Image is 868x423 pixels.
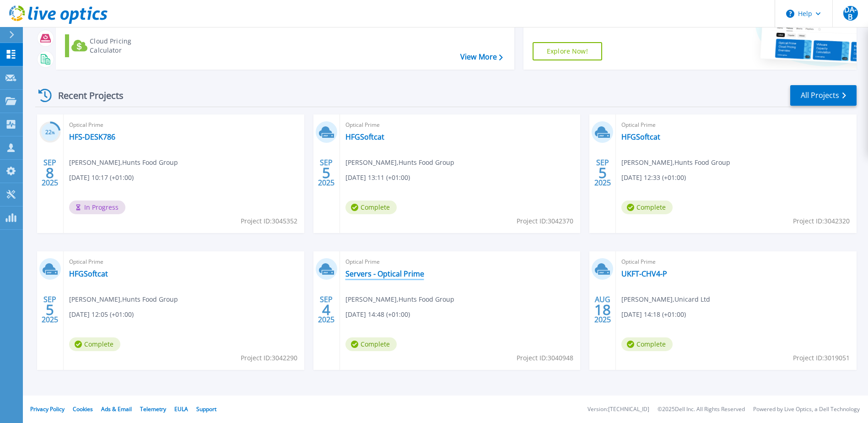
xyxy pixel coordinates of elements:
li: © 2025 Dell Inc. All Rights Reserved [658,407,745,412]
a: Cookies [73,405,93,413]
span: Project ID: 3040948 [517,353,573,363]
span: Complete [69,337,120,351]
span: Complete [621,201,673,214]
span: Project ID: 3042290 [241,353,297,363]
span: 8 [46,169,54,177]
span: [DATE] 14:48 (+01:00) [345,309,410,320]
span: [DATE] 10:17 (+01:00) [69,173,134,183]
span: Complete [345,201,397,214]
span: Optical Prime [345,257,575,267]
span: Project ID: 3045352 [241,216,297,226]
a: Servers - Optical Prime [345,269,424,278]
span: [DATE] 13:11 (+01:00) [345,173,410,183]
a: HFGSoftcat [345,132,384,141]
span: Optical Prime [69,120,299,130]
span: 18 [594,306,611,314]
a: Explore Now! [533,42,602,60]
li: Version: [TECHNICAL_ID] [588,407,649,412]
div: SEP 2025 [318,293,335,326]
span: DA-B [843,6,858,21]
a: EULA [174,405,188,413]
div: SEP 2025 [41,156,59,190]
span: Project ID: 3019051 [793,353,850,363]
a: HFS-DESK786 [69,132,115,141]
div: SEP 2025 [594,156,611,190]
div: Cloud Pricing Calculator [90,37,163,55]
span: 5 [322,169,330,177]
span: 5 [46,306,54,314]
span: Optical Prime [345,120,575,130]
span: [PERSON_NAME] , Hunts Food Group [69,294,178,304]
div: Recent Projects [35,84,136,107]
a: HFGSoftcat [69,269,108,278]
span: [PERSON_NAME] , Hunts Food Group [345,294,454,304]
span: [PERSON_NAME] , Hunts Food Group [69,157,178,168]
span: [PERSON_NAME] , Hunts Food Group [345,157,454,168]
span: 5 [598,169,607,177]
div: SEP 2025 [318,156,335,190]
a: Ads & Email [101,405,132,413]
span: [DATE] 12:33 (+01:00) [621,173,686,183]
div: AUG 2025 [594,293,611,326]
li: Powered by Live Optics, a Dell Technology [753,407,860,412]
a: HFGSoftcat [621,132,660,141]
span: % [52,130,55,135]
span: Optical Prime [69,257,299,267]
a: All Projects [790,85,857,106]
span: In Progress [69,201,125,214]
span: Optical Prime [621,257,851,267]
a: View More [460,53,503,61]
a: UKFT-CHV4-P [621,269,667,278]
a: Cloud Pricing Calculator [65,34,167,57]
span: Optical Prime [621,120,851,130]
a: Support [196,405,216,413]
span: Project ID: 3042320 [793,216,850,226]
span: Complete [345,337,397,351]
span: [PERSON_NAME] , Unicard Ltd [621,294,710,304]
div: SEP 2025 [41,293,59,326]
span: 4 [322,306,330,314]
span: [PERSON_NAME] , Hunts Food Group [621,157,730,168]
span: Project ID: 3042370 [517,216,573,226]
span: [DATE] 14:18 (+01:00) [621,309,686,320]
a: Privacy Policy [30,405,65,413]
h3: 22 [39,127,61,138]
span: Complete [621,337,673,351]
span: [DATE] 12:05 (+01:00) [69,309,134,320]
a: Telemetry [140,405,166,413]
